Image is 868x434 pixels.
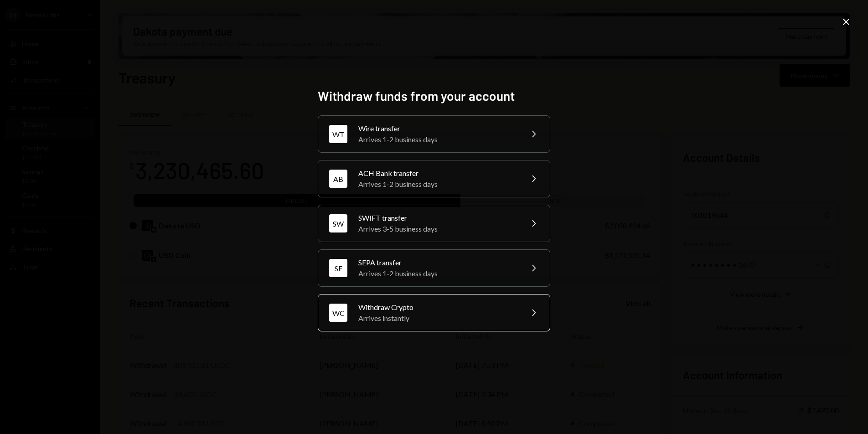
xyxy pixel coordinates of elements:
div: Arrives 1-2 business days [358,268,517,279]
div: SEPA transfer [358,257,517,268]
div: Arrives 3-5 business days [358,223,517,234]
div: WT [329,125,347,143]
div: SW [329,214,347,232]
button: SWSWIFT transferArrives 3-5 business days [318,205,550,242]
div: Arrives instantly [358,313,517,324]
div: AB [329,170,347,188]
button: WCWithdraw CryptoArrives instantly [318,294,550,331]
button: ABACH Bank transferArrives 1-2 business days [318,160,550,197]
div: WC [329,304,347,322]
div: Arrives 1-2 business days [358,134,517,145]
button: SESEPA transferArrives 1-2 business days [318,249,550,287]
div: Withdraw Crypto [358,302,517,313]
div: SWIFT transfer [358,212,517,223]
div: Arrives 1-2 business days [358,179,517,190]
div: Wire transfer [358,123,517,134]
button: WTWire transferArrives 1-2 business days [318,115,550,153]
div: SE [329,259,347,277]
div: ACH Bank transfer [358,168,517,179]
h2: Withdraw funds from your account [318,87,550,105]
